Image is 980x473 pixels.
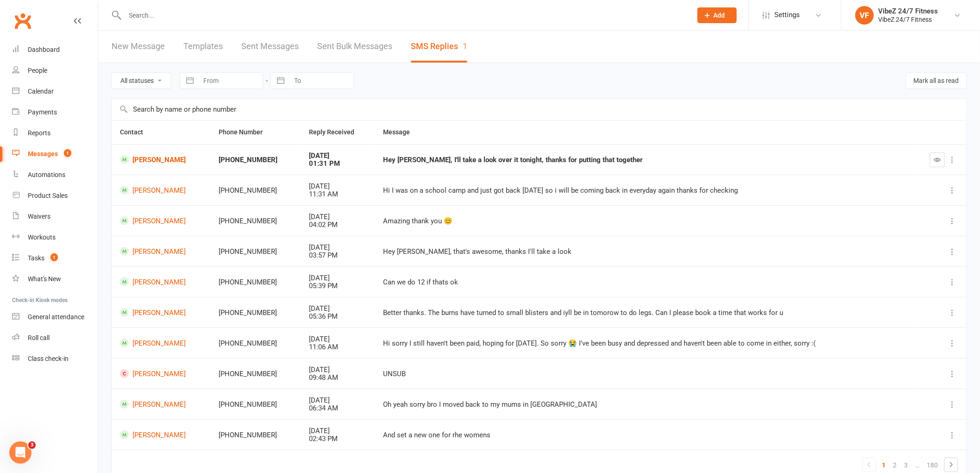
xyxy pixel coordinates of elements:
[12,102,98,123] a: Payments
[383,309,905,317] div: Better thanks. The burns have turned to small blisters and iyll be in tomorow to do legs. Can I p...
[309,435,366,443] div: 02:43 PM
[120,400,202,409] a: [PERSON_NAME]
[309,343,366,351] div: 11:06 AM
[309,190,366,198] div: 11:31 AM
[219,401,292,409] div: [PHONE_NUMBER]
[219,278,292,286] div: [PHONE_NUMBER]
[383,156,905,164] div: Hey [PERSON_NAME], I'll take a look over it tonight, thanks for putting that together
[241,31,299,63] a: Sent Messages
[219,340,292,347] div: [PHONE_NUMBER]
[12,227,98,248] a: Workouts
[383,431,905,439] div: And set a new one for rhe womens
[28,441,36,449] span: 3
[375,120,913,144] th: Message
[309,366,366,374] div: [DATE]
[309,305,366,313] div: [DATE]
[112,31,165,63] a: New Message
[879,7,938,15] div: VibeZ 24/7 Fitness
[12,248,98,269] a: Tasks 1
[12,164,98,185] a: Automations
[183,31,223,63] a: Templates
[309,183,366,190] div: [DATE]
[64,149,71,157] span: 1
[289,73,353,88] input: To
[28,355,69,362] div: Class check-in
[923,459,942,472] a: 180
[219,370,292,378] div: [PHONE_NUMBER]
[901,459,912,472] a: 3
[219,431,292,439] div: [PHONE_NUMBER]
[28,150,58,158] div: Messages
[120,308,202,317] a: [PERSON_NAME]
[28,108,57,116] div: Payments
[28,192,68,199] div: Product Sales
[383,401,905,409] div: Oh yeah sorry bro I moved back to my mums in [GEOGRAPHIC_DATA]
[12,60,98,81] a: People
[219,309,292,317] div: [PHONE_NUMBER]
[309,244,366,252] div: [DATE]
[309,313,366,321] div: 05:36 PM
[112,99,967,120] input: Search by name or phone number
[879,15,938,24] div: VibeZ 24/7 Fitness
[383,248,905,256] div: Hey [PERSON_NAME], that's awesome, thanks I'll take a look
[28,233,56,241] div: Workouts
[28,129,50,137] div: Reports
[28,275,61,283] div: What's New
[219,187,292,195] div: [PHONE_NUMBER]
[120,247,202,256] a: [PERSON_NAME]
[309,213,366,221] div: [DATE]
[28,46,60,53] div: Dashboard
[463,41,467,51] div: 1
[383,217,905,225] div: Amazing thank you 😊
[12,123,98,144] a: Reports
[309,427,366,435] div: [DATE]
[12,39,98,60] a: Dashboard
[198,73,263,88] input: From
[383,340,905,347] div: Hi sorry I still haven't been paid, hoping for [DATE]. So sorry 😭 I've been busy and depressed an...
[12,328,98,348] a: Roll call
[12,81,98,102] a: Calendar
[120,339,202,347] a: [PERSON_NAME]
[879,459,890,472] a: 1
[890,459,901,472] a: 2
[28,171,65,178] div: Automations
[906,72,967,89] button: Mark all as read
[309,152,366,160] div: [DATE]
[309,374,366,382] div: 09:48 AM
[714,12,725,19] span: Add
[309,404,366,412] div: 06:34 AM
[775,5,800,25] span: Settings
[120,155,202,164] a: [PERSON_NAME]
[12,144,98,164] a: Messages 1
[309,397,366,404] div: [DATE]
[309,160,366,168] div: 01:31 PM
[309,274,366,282] div: [DATE]
[9,441,31,464] iframe: Intercom live chat
[317,31,392,63] a: Sent Bulk Messages
[383,278,905,286] div: Can we do 12 if thats ok
[12,348,98,369] a: Class kiosk mode
[120,430,202,439] a: [PERSON_NAME]
[301,120,375,144] th: Reply Received
[219,156,292,164] div: [PHONE_NUMBER]
[309,252,366,259] div: 03:57 PM
[309,221,366,229] div: 04:02 PM
[12,185,98,206] a: Product Sales
[28,254,44,262] div: Tasks
[50,253,58,261] span: 1
[912,459,923,472] a: …
[12,269,98,290] a: What's New
[120,277,202,286] a: [PERSON_NAME]
[120,186,202,195] a: [PERSON_NAME]
[219,217,292,225] div: [PHONE_NUMBER]
[28,67,47,74] div: People
[28,88,54,95] div: Calendar
[28,334,50,341] div: Roll call
[210,120,301,144] th: Phone Number
[309,335,366,343] div: [DATE]
[12,206,98,227] a: Waivers
[383,187,905,195] div: Hi I was on a school camp and just got back [DATE] so i will be coming back in everyday again tha...
[697,7,737,23] button: Add
[28,313,84,321] div: General attendance
[120,216,202,225] a: [PERSON_NAME]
